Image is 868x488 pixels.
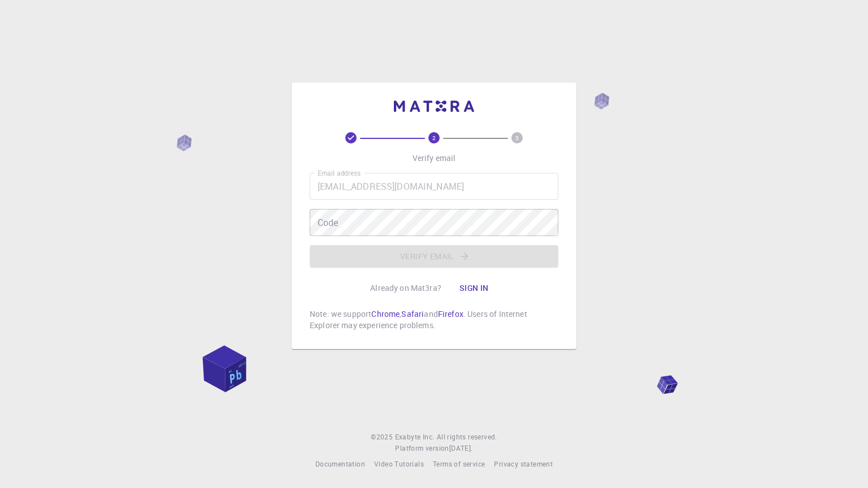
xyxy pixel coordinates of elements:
a: Privacy statement [494,459,553,470]
span: [DATE] . [449,443,473,452]
a: Firefox [438,308,463,319]
p: Verify email [413,152,456,164]
p: Note: we support , and . Users of Internet Explorer may experience problems. [310,308,558,331]
button: Sign in [450,277,498,299]
text: 3 [515,134,519,142]
a: Video Tutorials [374,459,424,470]
span: Platform version [395,443,449,454]
span: Privacy statement [494,459,553,468]
span: © 2025 [371,432,394,443]
a: Chrome [371,308,400,319]
text: 2 [432,134,436,142]
span: All rights reserved. [437,432,497,443]
a: Exabyte Inc. [395,432,435,443]
label: Email address [318,168,361,178]
span: Video Tutorials [374,459,424,468]
span: Terms of service [433,459,485,468]
p: Already on Mat3ra? [370,282,441,294]
span: Exabyte Inc. [395,432,435,441]
span: Documentation [315,459,365,468]
a: Terms of service [433,459,485,470]
a: [DATE]. [449,443,473,454]
a: Safari [401,308,424,319]
a: Documentation [315,459,365,470]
